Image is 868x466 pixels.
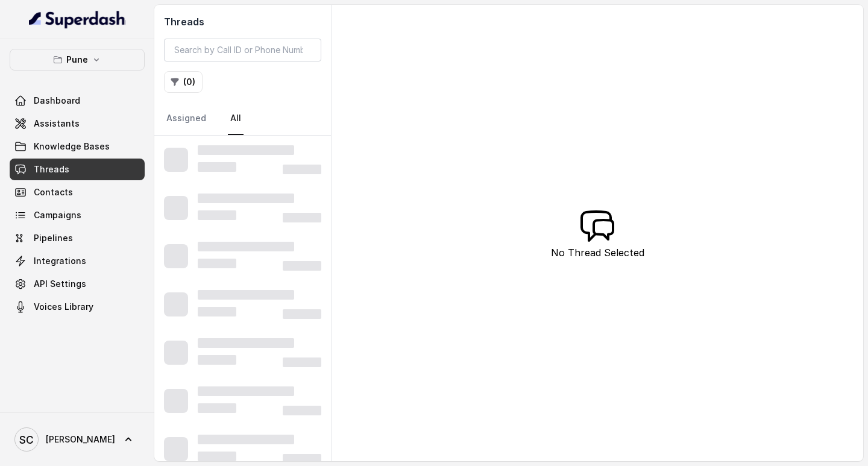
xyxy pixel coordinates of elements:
[66,52,88,67] p: Pune
[164,102,209,135] a: Assigned
[10,204,145,226] a: Campaigns
[10,181,145,203] a: Contacts
[10,250,145,272] a: Integrations
[10,136,145,157] a: Knowledge Bases
[34,95,80,107] span: Dashboard
[29,10,126,29] img: light.svg
[10,113,145,134] a: Assistants
[10,423,145,456] a: [PERSON_NAME]
[10,296,145,318] a: Voices Library
[34,140,110,153] span: Knowledge Bases
[10,159,145,180] a: Threads
[164,39,321,61] input: Search by Call ID or Phone Number
[34,163,69,175] span: Threads
[34,209,81,221] span: Campaigns
[164,14,321,29] h2: Threads
[34,232,73,244] span: Pipelines
[164,102,321,135] nav: Tabs
[164,71,203,93] button: (0)
[34,255,86,267] span: Integrations
[34,118,80,130] span: Assistants
[34,278,86,290] span: API Settings
[19,433,34,446] text: SC
[551,245,644,260] p: No Thread Selected
[34,186,73,198] span: Contacts
[46,433,115,446] span: [PERSON_NAME]
[10,49,145,71] button: Pune
[10,227,145,249] a: Pipelines
[228,102,244,135] a: All
[34,301,93,313] span: Voices Library
[10,273,145,295] a: API Settings
[10,90,145,112] a: Dashboard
